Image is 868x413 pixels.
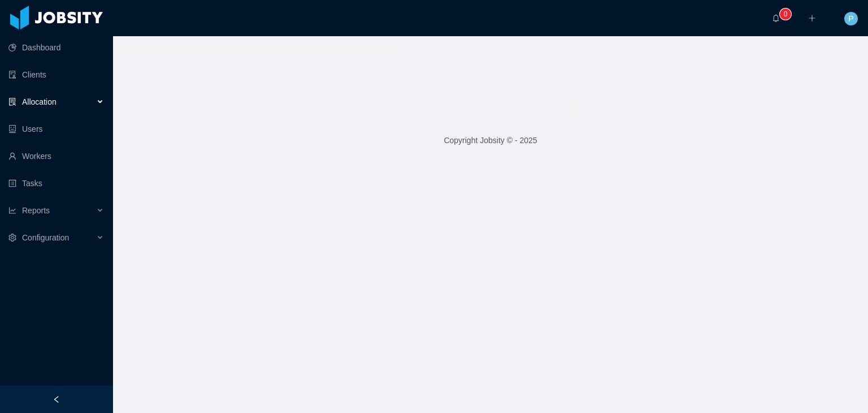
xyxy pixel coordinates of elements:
[8,234,16,242] i: icon: setting
[8,36,104,59] a: icon: pie-chartDashboard
[22,233,69,242] span: Configuration
[808,14,816,22] i: icon: plus
[848,12,853,25] span: P
[772,14,780,22] i: icon: bell
[113,121,868,160] footer: Copyright Jobsity © - 2025
[22,97,57,106] span: Allocation
[8,63,104,86] a: icon: auditClients
[22,206,50,215] span: Reports
[8,118,104,140] a: icon: robotUsers
[780,8,791,20] sup: 0
[8,206,16,214] i: icon: line-chart
[8,98,16,106] i: icon: solution
[8,172,104,195] a: icon: profileTasks
[8,145,104,167] a: icon: userWorkers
